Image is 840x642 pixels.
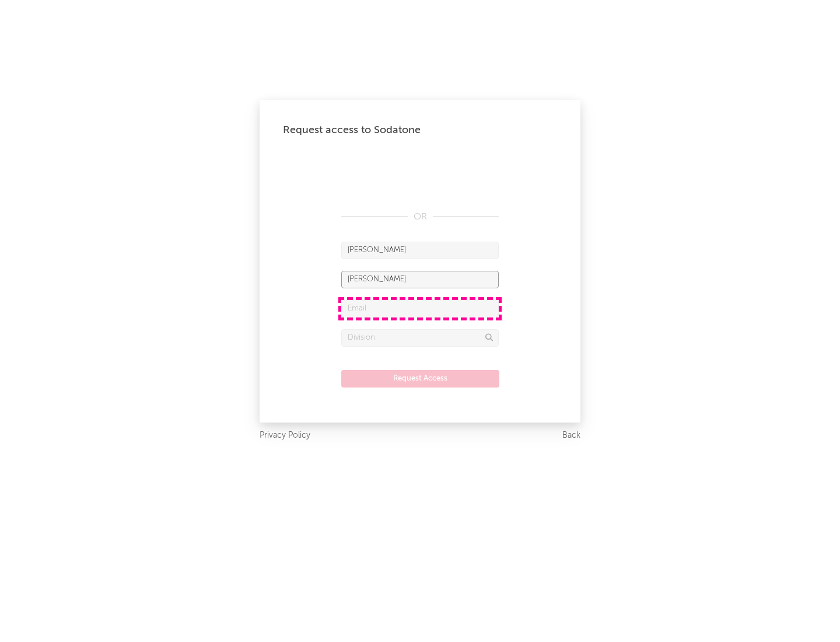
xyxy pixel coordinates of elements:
[341,242,499,259] input: First Name
[283,123,557,137] div: Request access to Sodatone
[341,370,499,388] button: Request Access
[341,210,499,224] div: OR
[260,428,310,443] a: Privacy Policy
[341,300,499,317] input: Email
[562,428,580,443] a: Back
[341,271,499,288] input: Last Name
[341,329,499,347] input: Division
